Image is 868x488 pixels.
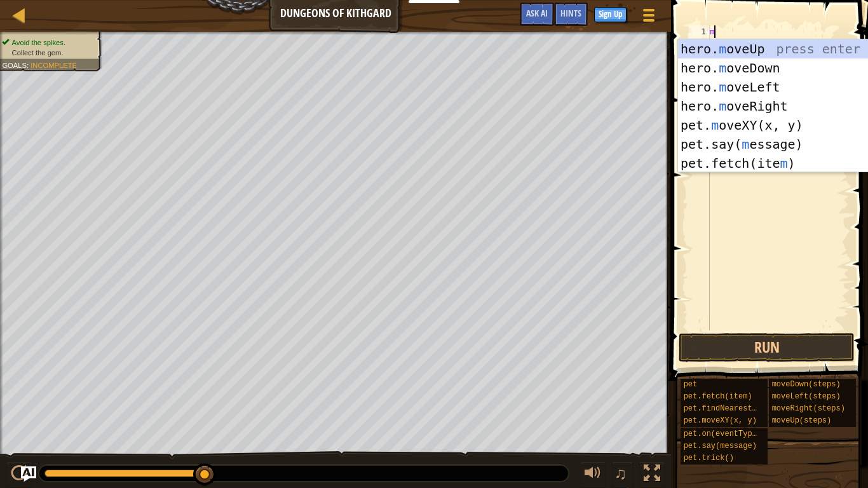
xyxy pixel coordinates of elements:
[560,7,581,19] span: Hints
[580,462,606,488] button: Adjust volume
[772,404,845,413] span: moveRight(steps)
[684,442,757,451] span: pet.say(message)
[679,333,855,362] button: Run
[31,61,77,69] span: Incomplete
[12,48,64,57] span: Collect the gem.
[27,61,31,69] span: :
[2,37,95,48] li: Avoid the spikes.
[520,3,554,26] button: Ask AI
[684,454,734,463] span: pet.trick()
[684,404,807,413] span: pet.findNearestByType(type)
[633,3,665,32] button: Show game menu
[526,7,548,19] span: Ask AI
[684,430,803,438] span: pet.on(eventType, handler)
[21,466,36,482] button: Ask AI
[6,462,32,488] button: Ctrl + P: Pause
[772,392,841,401] span: moveLeft(steps)
[684,416,757,425] span: pet.moveXY(x, y)
[684,392,752,401] span: pet.fetch(item)
[689,25,710,38] div: 1
[594,7,627,22] button: Sign Up
[12,38,65,46] span: Avoid the spikes.
[612,462,634,488] button: ♫
[614,464,627,483] span: ♫
[2,61,27,69] span: Goals
[639,462,665,488] button: Toggle fullscreen
[772,380,841,389] span: moveDown(steps)
[2,48,95,58] li: Collect the gem.
[772,416,832,425] span: moveUp(steps)
[689,38,710,51] div: 2
[684,380,698,389] span: pet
